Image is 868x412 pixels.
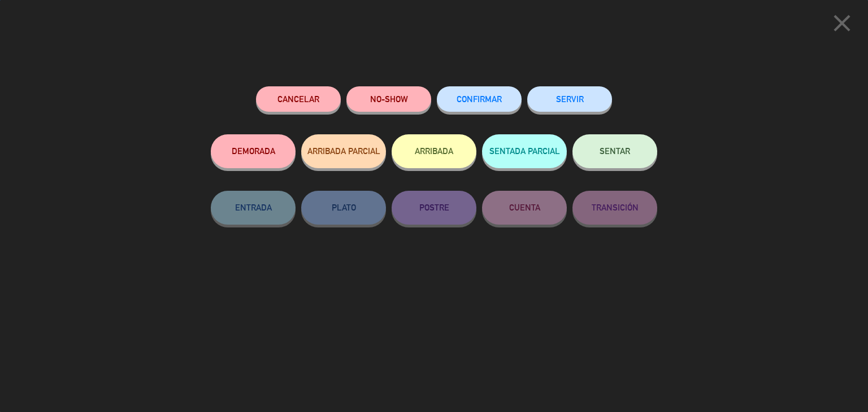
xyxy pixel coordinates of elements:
button: NO-SHOW [346,86,431,112]
button: CUENTA [482,191,567,225]
button: close [824,8,860,42]
button: Cancelar [256,86,341,112]
i: close [828,9,856,37]
button: SENTADA PARCIAL [482,134,567,168]
span: SENTAR [600,146,630,156]
button: POSTRE [392,191,476,225]
span: CONFIRMAR [457,94,502,104]
button: SERVIR [527,86,612,112]
button: CONFIRMAR [437,86,522,112]
button: TRANSICIÓN [572,191,657,225]
button: ARRIBADA PARCIAL [301,134,386,168]
button: ENTRADA [211,191,296,225]
button: ARRIBADA [392,134,476,168]
button: DEMORADA [211,134,296,168]
button: PLATO [301,191,386,225]
button: SENTAR [572,134,657,168]
span: ARRIBADA PARCIAL [307,146,380,156]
